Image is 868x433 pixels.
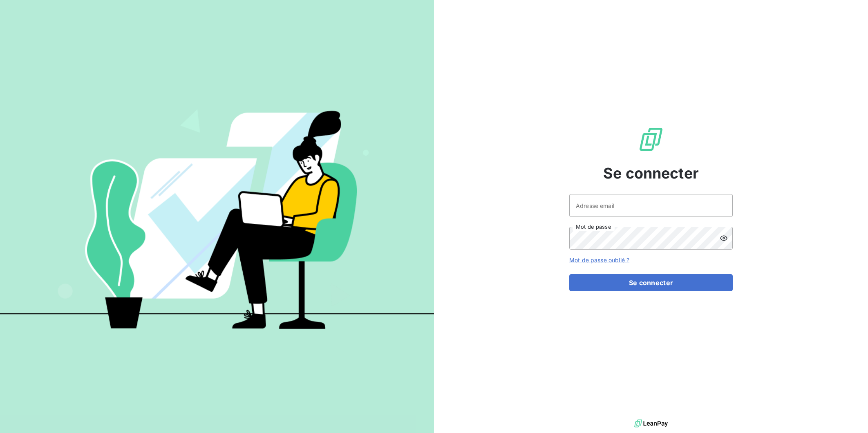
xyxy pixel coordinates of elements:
[603,162,699,184] span: Se connecter
[569,274,733,291] button: Se connecter
[569,257,629,263] a: Mot de passe oublié ?
[638,126,664,152] img: Logo LeanPay
[569,194,733,217] input: placeholder
[634,417,668,430] img: logo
